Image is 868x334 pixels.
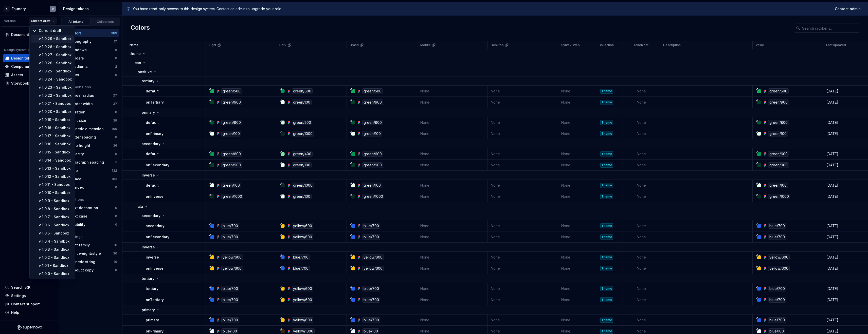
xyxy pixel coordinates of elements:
div: v 1.0.5 - Sandbox [39,231,72,236]
div: v 1.0.29 - Sandbox [39,36,72,41]
div: v 1.0.10 - Sandbox [39,190,72,195]
div: v 1.0.13 - Sandbox [39,166,72,171]
div: v 1.0.20 - Sandbox [39,109,72,114]
div: v 1.0.22 - Sandbox [39,93,72,98]
div: v 1.0.23 - Sandbox [39,85,72,90]
div: v 1.0.19 - Sandbox [39,117,72,122]
div: v 1.0.1 - Sandbox [39,263,72,268]
div: v 1.0.3 - Sandbox [39,247,72,252]
div: v 1.0.17 - Sandbox [39,133,72,139]
div: v 1.0.11 - Sandbox [39,182,72,187]
div: v 1.0.6 - Sandbox [39,223,72,228]
div: v 1.0.16 - Sandbox [39,142,72,147]
div: v 1.0.24 - Sandbox [39,77,72,82]
div: v 1.0.7 - Sandbox [39,214,72,220]
div: v 1.0.26 - Sandbox [39,61,72,66]
div: v 1.0.14 - Sandbox [39,158,72,163]
div: v 1.0.28 - Sandbox [39,44,72,49]
div: v 1.0.9 - Sandbox [39,198,72,203]
div: v 1.0.25 - Sandbox [39,69,72,74]
div: v 1.0.21 - Sandbox [39,101,72,106]
div: Current draft [39,28,72,33]
div: v 1.0.18 - Sandbox [39,125,72,130]
div: v 1.0.27 - Sandbox [39,52,72,57]
div: v 1.0.4 - Sandbox [39,239,72,244]
div: v 1.0.8 - Sandbox [39,206,72,211]
div: v 1.0.12 - Sandbox [39,174,72,179]
div: v 1.0.15 - Sandbox [39,150,72,155]
div: v 1.0.2 - Sandbox [39,255,72,260]
div: v 1.0.0 - Sandbox [39,271,72,276]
